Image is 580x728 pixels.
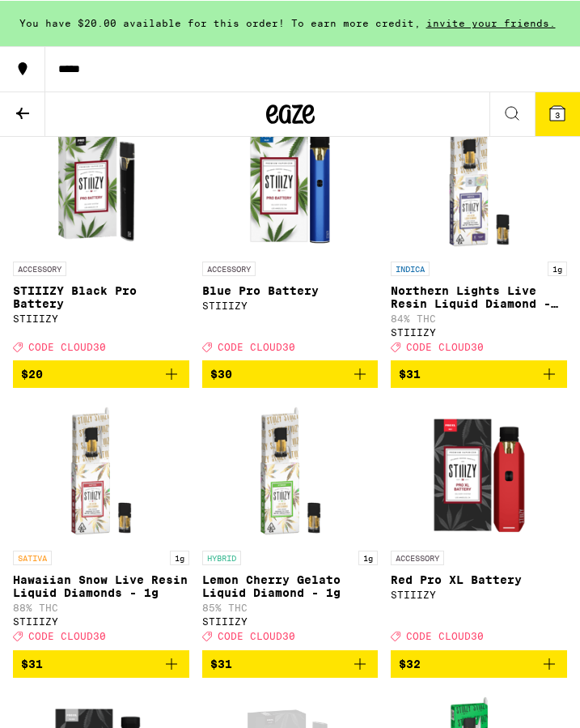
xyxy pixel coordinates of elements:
span: Hi. Need any help? [10,11,116,24]
p: 88% THC [13,602,189,612]
p: ACCESSORY [391,550,444,564]
img: STIIIZY - Hawaiian Snow Live Resin Liquid Diamonds - 1g [30,400,171,542]
span: CODE CLOUD30 [406,631,484,641]
div: STIIIZY [391,326,567,337]
button: Add to bag [202,649,379,677]
img: STIIIZY - Northern Lights Live Resin Liquid Diamond - 1g [409,111,550,253]
div: STIIIZY [202,300,379,310]
p: Northern Lights Live Resin Liquid Diamond - 1g [391,283,567,309]
img: STIIIZY - STIIIZY Black Pro Battery [30,111,171,253]
button: Add to bag [13,649,189,677]
span: You have $20.00 available for this order! To earn more credit, [19,17,421,28]
span: CODE CLOUD30 [218,341,295,351]
span: invite your friends. [421,17,561,28]
span: CODE CLOUD30 [218,631,295,641]
span: $20 [21,367,43,380]
span: $30 [210,367,232,380]
p: 1g [548,261,567,275]
p: Red Pro XL Battery [391,573,567,585]
span: $31 [210,657,232,670]
img: STIIIZY - Lemon Cherry Gelato Liquid Diamond - 1g [219,400,361,542]
div: STIIIZY [13,313,189,323]
a: Open page for Northern Lights Live Resin Liquid Diamond - 1g from STIIIZY [391,111,567,360]
a: Open page for Blue Pro Battery from STIIIZY [202,111,379,360]
a: Open page for Lemon Cherry Gelato Liquid Diamond - 1g from STIIIZY [202,400,379,649]
img: STIIIZY - Blue Pro Battery [219,111,361,253]
p: SATIVA [13,550,52,564]
p: Lemon Cherry Gelato Liquid Diamond - 1g [202,573,379,598]
span: CODE CLOUD30 [406,341,484,351]
p: Hawaiian Snow Live Resin Liquid Diamonds - 1g [13,573,189,598]
button: Add to bag [391,360,567,387]
p: HYBRID [202,550,241,564]
a: Open page for STIIIZY Black Pro Battery from STIIIZY [13,111,189,360]
div: STIIIZY [391,589,567,599]
img: STIIIZY - Red Pro XL Battery [409,400,550,542]
a: Open page for Hawaiian Snow Live Resin Liquid Diamonds - 1g from STIIIZY [13,400,189,649]
div: STIIIZY [202,615,379,626]
button: Add to bag [202,360,379,387]
p: ACCESSORY [13,261,66,275]
a: Open page for Red Pro XL Battery from STIIIZY [391,400,567,649]
p: STIIIZY Black Pro Battery [13,283,189,309]
span: $31 [21,657,43,670]
button: Add to bag [13,360,189,387]
span: 3 [555,109,560,119]
p: 1g [358,550,378,564]
p: INDICA [391,261,430,275]
p: 84% THC [391,313,567,323]
p: Blue Pro Battery [202,283,379,296]
button: Add to bag [391,649,567,677]
p: 85% THC [202,602,379,612]
span: CODE CLOUD30 [28,631,106,641]
span: CODE CLOUD30 [28,341,106,351]
div: STIIIZY [13,615,189,626]
p: 1g [170,550,189,564]
p: ACCESSORY [202,261,256,275]
span: $32 [399,657,421,670]
button: 3 [535,92,580,135]
span: $31 [399,367,421,380]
